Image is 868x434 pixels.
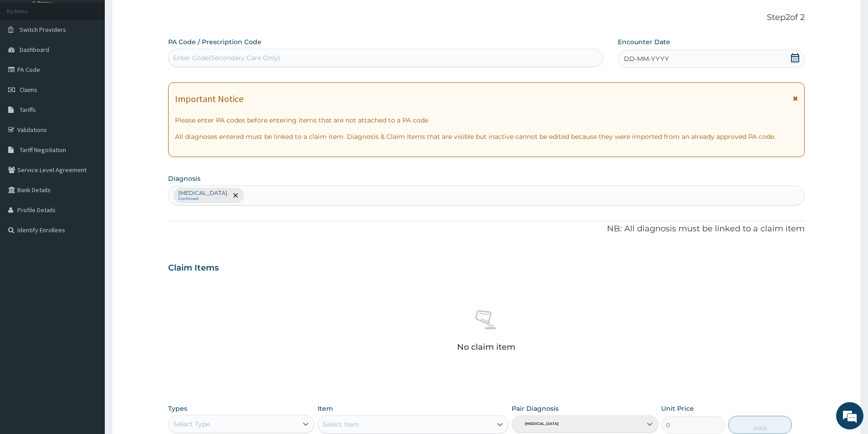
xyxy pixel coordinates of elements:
span: Tariffs [20,106,36,114]
textarea: Type your message and hit 'Enter' [5,249,174,281]
div: Select Type [173,419,210,429]
h3: Claim Items [168,263,219,273]
label: Types [168,405,187,413]
label: Pair Diagnosis [512,404,559,413]
label: PA Code / Prescription Code [168,37,262,46]
span: Dashboard [20,46,49,54]
p: No claim item [457,342,515,352]
label: Unit Price [661,404,694,413]
label: Item [318,404,333,413]
p: Please enter PA codes before entering items that are not attached to a PA code [175,116,798,125]
span: Switch Providers [20,26,66,34]
p: All diagnoses entered must be linked to a claim item. Diagnosis & Claim Items that are visible bu... [175,132,798,141]
span: Tariff Negotiation [20,146,66,154]
span: Claims [20,86,37,94]
div: Minimize live chat window [149,5,171,26]
label: Encounter Date [618,37,670,46]
button: Add [728,416,792,434]
img: d_794563401_company_1708531726252_794563401 [17,46,37,68]
label: Diagnosis [168,174,200,183]
div: Enter Code(Secondary Care Only) [173,53,280,62]
div: Chat with us now [47,51,153,63]
span: We're online! [53,115,126,207]
h1: Important Notice [175,94,243,104]
p: NB: All diagnosis must be linked to a claim item [168,223,805,235]
p: Step 2 of 2 [168,13,805,23]
span: DD-MM-YYYY [624,54,669,63]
